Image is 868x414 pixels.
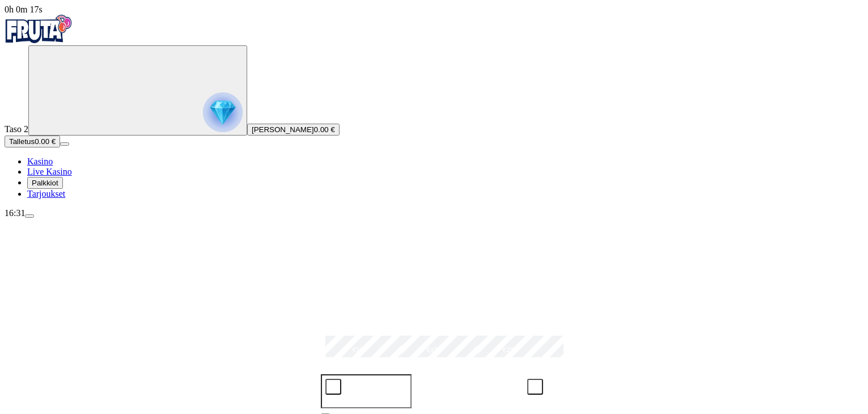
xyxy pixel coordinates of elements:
button: minus icon [325,379,341,395]
button: [PERSON_NAME]0.00 € [247,124,340,136]
span: € [446,380,450,391]
button: Palkkiot [27,177,63,189]
a: Tarjoukset [27,189,65,198]
span: Taso 2 [5,124,28,134]
button: menu [25,214,34,218]
label: €50 [323,334,394,367]
a: Kasino [27,157,53,166]
img: Fruta [5,15,73,43]
nav: Main menu [5,157,863,199]
a: Fruta [5,35,73,45]
img: reward progress [203,92,243,132]
button: plus icon [527,379,543,395]
nav: Primary [5,15,863,199]
a: Live Kasino [27,167,72,176]
span: 0.00 € [35,137,56,146]
label: €250 [475,334,546,367]
button: reward progress [28,45,247,136]
span: Palkkiot [32,179,58,187]
span: 16:31 [5,208,25,218]
span: user session time [5,5,43,14]
span: 0.00 € [314,125,335,134]
label: €150 [399,334,470,367]
span: [PERSON_NAME] [252,125,314,134]
button: menu [60,142,69,146]
span: Talletus [9,137,35,146]
button: Talletusplus icon0.00 € [5,136,60,147]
